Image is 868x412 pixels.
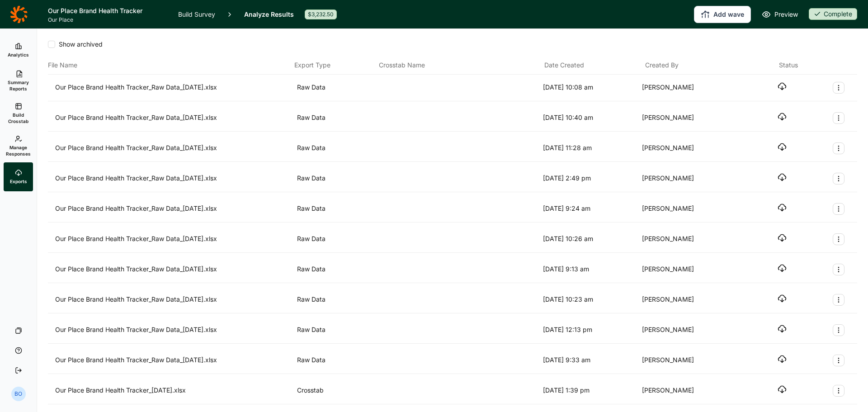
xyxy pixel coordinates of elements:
[55,82,293,94] div: Our Place Brand Health Tracker_Raw Data_[DATE].xlsx
[833,233,844,245] button: Export Actions
[642,142,737,154] div: [PERSON_NAME]
[55,385,293,397] div: Our Place Brand Health Tracker_[DATE].xlsx
[642,385,737,397] div: [PERSON_NAME]
[55,40,103,49] span: Show archived
[297,142,377,154] div: Raw Data
[642,233,737,245] div: [PERSON_NAME]
[55,294,293,306] div: Our Place Brand Health Tracker_Raw Data_[DATE].xlsx
[833,82,844,94] button: Export Actions
[833,385,844,397] button: Export Actions
[544,60,642,71] div: Date Created
[543,264,638,275] div: [DATE] 9:13 am
[833,294,844,306] button: Export Actions
[8,52,29,58] span: Analytics
[55,233,293,245] div: Our Place Brand Health Tracker_Raw Data_[DATE].xlsx
[833,203,844,215] button: Export Actions
[55,324,293,336] div: Our Place Brand Health Tracker_Raw Data_[DATE].xlsx
[4,130,33,162] a: Manage Responses
[48,16,167,24] span: Our Place
[778,385,787,394] button: Download file
[10,178,27,185] span: Exports
[543,112,638,124] div: [DATE] 10:40 am
[4,97,33,130] a: Build Crosstab
[294,60,375,71] div: Export Type
[774,9,798,20] span: Preview
[809,8,857,20] div: Complete
[543,82,638,94] div: [DATE] 10:08 am
[642,264,737,275] div: [PERSON_NAME]
[11,387,26,401] div: BO
[833,112,844,124] button: Export Actions
[642,173,737,185] div: [PERSON_NAME]
[297,264,377,275] div: Raw Data
[543,355,638,366] div: [DATE] 9:33 am
[543,142,638,154] div: [DATE] 11:28 am
[833,173,844,185] button: Export Actions
[642,294,737,306] div: [PERSON_NAME]
[48,60,291,71] div: File Name
[833,324,844,336] button: Export Actions
[297,82,377,94] div: Raw Data
[305,9,337,19] div: $3,232.50
[4,65,33,97] a: Summary Reports
[833,142,844,154] button: Export Actions
[543,324,638,336] div: [DATE] 12:13 pm
[379,60,541,71] div: Crosstab Name
[55,142,293,154] div: Our Place Brand Health Tracker_Raw Data_[DATE].xlsx
[642,355,737,366] div: [PERSON_NAME]
[297,324,377,336] div: Raw Data
[778,324,787,333] button: Download file
[778,142,787,152] button: Download file
[642,203,737,215] div: [PERSON_NAME]
[6,144,31,157] span: Manage Responses
[762,9,798,20] a: Preview
[543,385,638,397] div: [DATE] 1:39 pm
[778,82,787,91] button: Download file
[645,60,742,71] div: Created By
[297,233,377,245] div: Raw Data
[642,82,737,94] div: [PERSON_NAME]
[297,112,377,124] div: Raw Data
[778,173,787,182] button: Download file
[7,79,29,92] span: Summary Reports
[55,173,293,185] div: Our Place Brand Health Tracker_Raw Data_[DATE].xlsx
[543,203,638,215] div: [DATE] 9:24 am
[297,385,377,397] div: Crosstab
[778,294,787,303] button: Download file
[642,324,737,336] div: [PERSON_NAME]
[833,264,844,275] button: Export Actions
[55,264,293,275] div: Our Place Brand Health Tracker_Raw Data_[DATE].xlsx
[694,6,751,23] button: Add wave
[4,162,33,191] a: Exports
[809,8,857,21] button: Complete
[297,203,377,215] div: Raw Data
[543,173,638,185] div: [DATE] 2:49 pm
[543,233,638,245] div: [DATE] 10:26 am
[778,355,787,364] button: Download file
[779,60,798,71] div: Status
[55,112,293,124] div: Our Place Brand Health Tracker_Raw Data_[DATE].xlsx
[297,355,377,366] div: Raw Data
[778,233,787,242] button: Download file
[833,355,844,366] button: Export Actions
[778,203,787,212] button: Download file
[4,36,33,65] a: Analytics
[7,112,29,124] span: Build Crosstab
[778,264,787,273] button: Download file
[543,294,638,306] div: [DATE] 10:23 am
[778,112,787,121] button: Download file
[297,173,377,185] div: Raw Data
[48,5,167,16] h1: Our Place Brand Health Tracker
[297,294,377,306] div: Raw Data
[55,203,293,215] div: Our Place Brand Health Tracker_Raw Data_[DATE].xlsx
[642,112,737,124] div: [PERSON_NAME]
[55,355,293,366] div: Our Place Brand Health Tracker_Raw Data_[DATE].xlsx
